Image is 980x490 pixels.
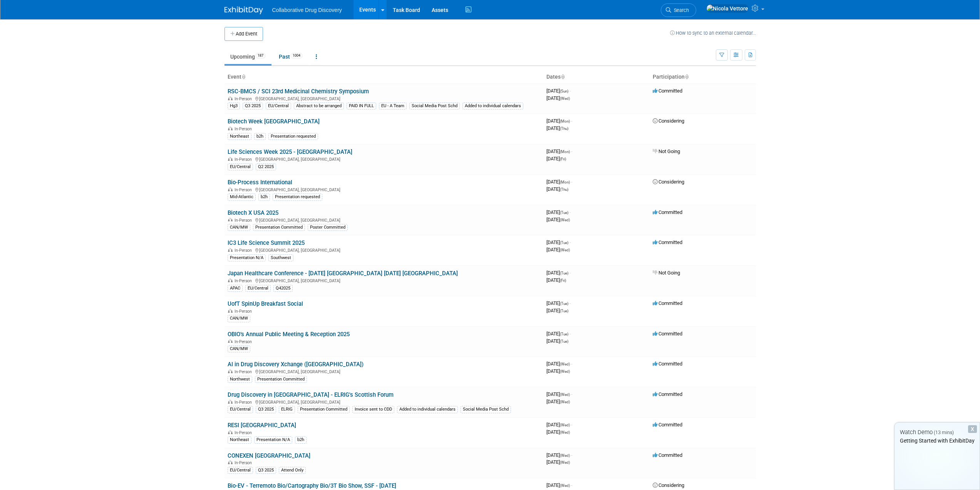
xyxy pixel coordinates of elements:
[560,460,570,465] span: (Wed)
[279,467,306,474] div: Attend Only
[546,308,568,313] span: [DATE]
[228,239,305,246] a: IC3 Life Science Summit 2025
[560,150,570,154] span: (Mon)
[228,400,233,404] img: In-Person Event
[560,309,568,313] span: (Tue)
[224,27,263,41] button: Add Event
[228,345,250,352] div: CAN/MW
[268,254,293,261] div: Southwest
[253,224,305,231] div: Presentation Committed
[228,194,256,200] div: Mid-Atlantic
[228,399,540,405] div: [GEOGRAPHIC_DATA], [GEOGRAPHIC_DATA]
[560,157,566,161] span: (Fri)
[347,103,376,109] div: PAID IN FULL
[561,74,565,80] a: Sort by Start Date
[570,88,571,94] span: -
[571,391,572,397] span: -
[228,482,396,489] a: Bio-EV - Terremoto Bio/Cartography Bio/3T Bio Show, SSF - [DATE]
[228,88,369,95] a: RSC-BMCS / SCI 23rd Medicinal Chemistry Symposium
[560,119,570,123] span: (Mon)
[546,459,570,465] span: [DATE]
[650,71,756,84] th: Participation
[571,118,572,124] span: -
[671,7,689,13] span: Search
[546,156,566,162] span: [DATE]
[461,406,511,413] div: Social Media Post Schd
[560,89,568,93] span: (Sun)
[273,49,308,64] a: Past1004
[462,103,523,109] div: Added to individual calendars
[235,309,254,314] span: In-Person
[228,186,540,192] div: [GEOGRAPHIC_DATA], [GEOGRAPHIC_DATA]
[560,392,570,397] span: (Wed)
[571,179,572,185] span: -
[228,361,364,368] a: AI in Drug Discovery Xchange ([GEOGRAPHIC_DATA])
[653,239,682,245] span: Committed
[546,331,571,337] span: [DATE]
[228,126,233,130] img: In-Person Event
[235,187,254,192] span: In-Person
[653,422,682,428] span: Committed
[560,332,568,336] span: (Tue)
[228,277,540,283] div: [GEOGRAPHIC_DATA], [GEOGRAPHIC_DATA]
[294,103,344,109] div: Abstract to be arranged
[546,239,571,245] span: [DATE]
[560,453,570,458] span: (Wed)
[546,482,572,488] span: [DATE]
[560,430,570,434] span: (Wed)
[228,95,540,101] div: [GEOGRAPHIC_DATA], [GEOGRAPHIC_DATA]
[560,339,568,344] span: (Tue)
[670,30,756,36] a: How to sync to an external calendar...
[228,467,253,474] div: EU/Central
[295,436,307,443] div: b2h
[228,331,350,338] a: OBIO’s Annual Public Meeting & Reception 2025
[546,368,570,374] span: [DATE]
[245,285,271,292] div: EU/Central
[685,74,689,80] a: Sort by Participation Type
[228,96,233,100] img: In-Person Event
[560,271,568,275] span: (Tue)
[235,339,254,344] span: In-Person
[228,133,251,140] div: Northeast
[560,423,570,427] span: (Wed)
[571,452,572,458] span: -
[228,391,394,398] a: Drug Discovery in [GEOGRAPHIC_DATA] - ELRIG's Scottish Forum
[560,126,568,131] span: (Thu)
[546,247,570,253] span: [DATE]
[235,430,254,435] span: In-Person
[546,95,570,101] span: [DATE]
[272,7,342,13] span: Collaborative Drug Discovery
[273,194,322,200] div: Presentation requested
[228,179,292,186] a: Bio-Process International
[571,422,572,428] span: -
[228,406,253,413] div: EU/Central
[273,285,293,292] div: Q42025
[228,436,251,443] div: Northeast
[706,4,749,13] img: Nicola Vettore
[228,339,233,343] img: In-Person Event
[228,254,266,261] div: Presentation N/A
[235,96,254,101] span: In-Person
[546,88,571,94] span: [DATE]
[228,218,233,222] img: In-Person Event
[653,179,684,185] span: Considering
[560,96,570,101] span: (Wed)
[235,460,254,465] span: In-Person
[560,210,568,215] span: (Tue)
[228,430,233,434] img: In-Person Event
[546,452,572,458] span: [DATE]
[546,217,570,222] span: [DATE]
[254,436,292,443] div: Presentation N/A
[308,224,348,231] div: Poster Committed
[279,406,295,413] div: ELRIG
[653,118,684,124] span: Considering
[546,391,572,397] span: [DATE]
[571,482,572,488] span: -
[235,218,254,223] span: In-Person
[397,406,458,413] div: Added to individual calendars
[243,103,263,109] div: Q3 2025
[228,300,303,307] a: UofT SpinUp Breakfast Social
[560,362,570,366] span: (Wed)
[224,49,271,64] a: Upcoming187
[352,406,394,413] div: Invoice sent to CDD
